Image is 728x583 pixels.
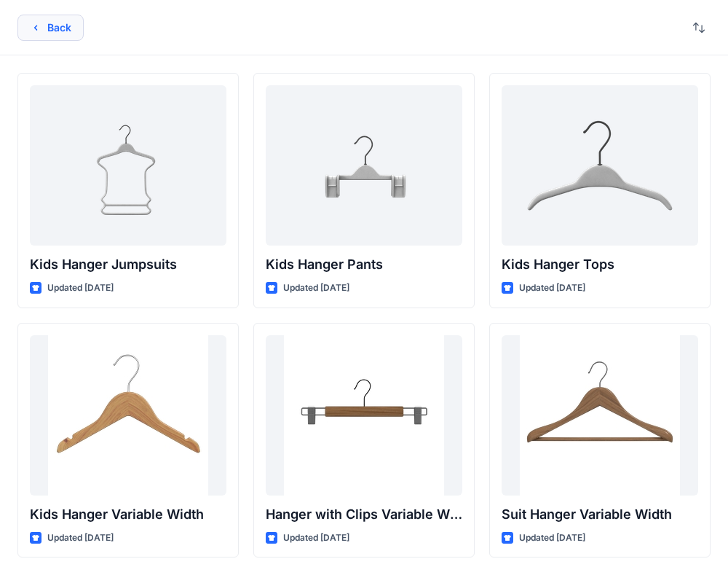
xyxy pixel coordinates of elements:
[502,335,698,496] a: Suit Hanger Variable Width
[266,335,462,496] a: Hanger with Clips Variable Width
[30,335,226,496] a: Kids Hanger Variable Width
[266,504,462,525] p: Hanger with Clips Variable Width
[266,85,462,246] a: Kids Hanger Pants
[30,254,226,275] p: Kids Hanger Jumpsuits
[283,281,349,296] p: Updated [DATE]
[283,531,349,546] p: Updated [DATE]
[519,281,585,296] p: Updated [DATE]
[30,504,226,525] p: Kids Hanger Variable Width
[266,254,462,275] p: Kids Hanger Pants
[17,15,84,41] button: Back
[519,531,585,546] p: Updated [DATE]
[30,85,226,246] a: Kids Hanger Jumpsuits
[502,504,698,525] p: Suit Hanger Variable Width
[502,85,698,246] a: Kids Hanger Tops
[502,254,698,275] p: Kids Hanger Tops
[47,531,114,546] p: Updated [DATE]
[47,281,114,296] p: Updated [DATE]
